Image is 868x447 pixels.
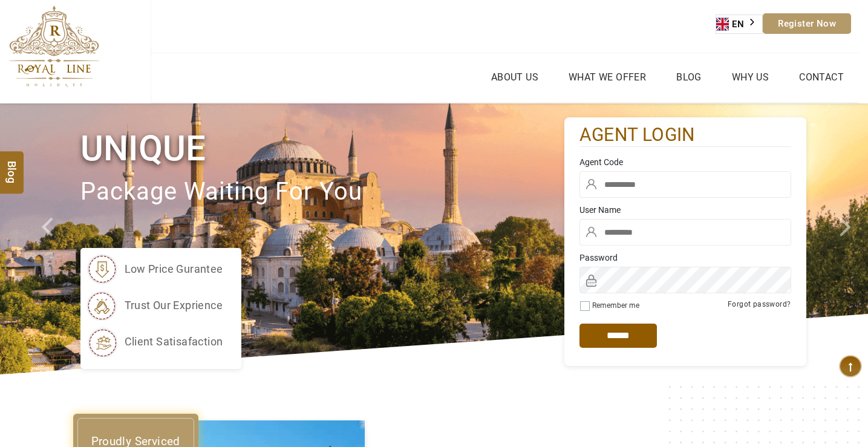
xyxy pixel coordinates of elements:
[80,172,564,212] p: package waiting for you
[716,15,763,34] aside: Language selected: English
[796,68,847,86] a: Contact
[80,126,564,171] h1: Unique
[763,13,851,34] a: Register Now
[592,301,639,310] label: Remember me
[716,15,762,33] a: EN
[4,161,20,171] span: Blog
[26,103,70,374] a: Check next prev
[824,103,868,374] a: Check next image
[716,15,763,34] div: Language
[9,5,99,87] img: The Royal Line Holidays
[579,156,791,168] label: Agent Code
[86,290,223,321] li: trust our exprience
[579,204,791,216] label: User Name
[579,252,791,264] label: Password
[673,68,705,86] a: Blog
[579,123,791,147] h2: agent login
[728,300,791,308] a: Forgot password?
[566,68,649,86] a: What we Offer
[488,68,541,86] a: About Us
[86,254,223,284] li: low price gurantee
[729,68,772,86] a: Why Us
[86,327,223,357] li: client satisafaction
